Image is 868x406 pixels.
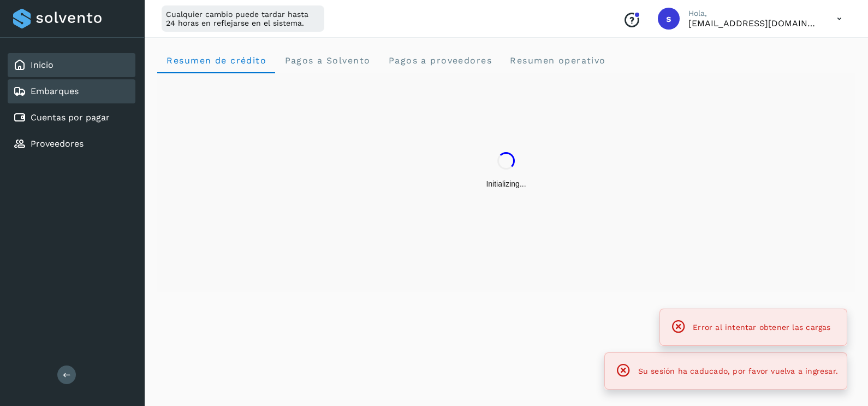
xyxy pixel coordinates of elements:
div: Proveedores [8,132,135,156]
span: Pagos a Solvento [284,55,370,66]
a: Proveedores [31,138,84,149]
span: Error al intentar obtener las cargas [693,323,830,332]
p: Hola, [688,9,819,18]
span: Pagos a proveedores [388,55,492,66]
span: Resumen de crédito [166,55,266,66]
a: Cuentas por pagar [31,112,110,123]
div: Embarques [8,79,135,103]
div: Cualquier cambio puede tardar hasta 24 horas en reflejarse en el sistema. [162,5,324,32]
div: Inicio [8,53,135,77]
span: Su sesión ha caducado, por favor vuelva a ingresar. [638,367,838,375]
a: Embarques [31,86,79,96]
a: Inicio [31,60,53,70]
p: smedina@niagarawater.com [688,18,819,28]
div: Cuentas por pagar [8,106,135,130]
span: Resumen operativo [509,55,606,66]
